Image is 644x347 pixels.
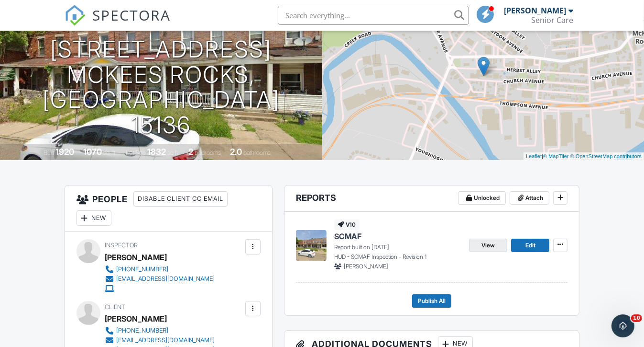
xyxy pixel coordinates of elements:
[105,312,167,326] div: [PERSON_NAME]
[105,265,215,274] a: [PHONE_NUMBER]
[167,149,179,156] span: sq.ft.
[103,149,117,156] span: sq. ft.
[230,147,242,157] div: 2.0
[105,274,215,284] a: [EMAIL_ADDRESS][DOMAIN_NAME]
[105,335,216,345] a: [EMAIL_ADDRESS][DOMAIN_NAME]
[55,147,74,157] div: 1920
[543,153,569,159] a: © MapTiler
[611,314,634,337] iframe: Intercom live chat
[65,5,86,26] img: The Best Home Inspection Software - Spectora
[526,153,542,159] a: Leaflet
[116,336,215,344] div: [EMAIL_ADDRESS][DOMAIN_NAME]
[524,152,644,161] div: |
[278,6,469,25] input: Search everything...
[105,242,138,249] span: Inspector
[105,250,167,265] div: [PERSON_NAME]
[116,327,168,335] div: [PHONE_NUMBER]
[116,266,168,273] div: [PHONE_NUMBER]
[76,210,111,226] div: New
[44,149,54,156] span: Built
[65,13,171,33] a: SPECTORA
[531,15,573,25] div: Senior Care
[243,149,271,156] span: bathrooms
[126,149,146,156] span: Lot Size
[504,6,566,15] div: [PERSON_NAME]
[83,147,102,157] div: 1070
[65,185,272,232] h3: People
[570,153,642,159] a: © OpenStreetMap contributors
[92,5,171,25] span: SPECTORA
[631,314,642,322] span: 10
[105,303,125,311] span: Client
[188,147,193,157] div: 2
[116,275,215,283] div: [EMAIL_ADDRESS][DOMAIN_NAME]
[105,326,216,335] a: [PHONE_NUMBER]
[15,37,307,138] h1: [STREET_ADDRESS] McKees Rocks, [GEOGRAPHIC_DATA] 15136
[195,149,221,156] span: bedrooms
[147,147,166,157] div: 1832
[133,191,228,207] div: Disable Client CC Email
